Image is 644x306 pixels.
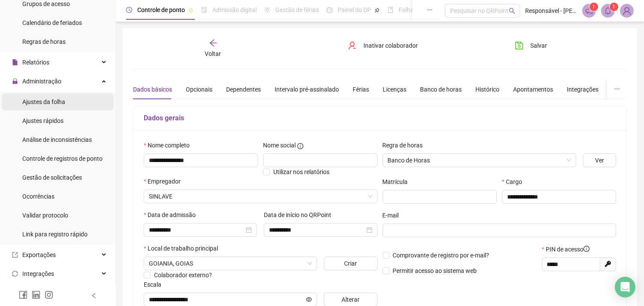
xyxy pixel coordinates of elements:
[383,141,429,150] label: Regra de horas
[383,211,405,220] label: E-mail
[149,190,372,203] span: SINLAVE LTDA
[22,155,103,162] span: Controle de registros de ponto
[353,85,369,94] div: Férias
[604,7,612,15] span: bell
[12,252,18,258] span: export
[273,168,330,175] span: Utilizar nos relatórios
[610,3,618,11] sup: 1
[91,293,97,299] span: left
[427,7,433,13] span: ellipsis
[515,41,523,50] span: save
[22,174,82,181] span: Gestão de solicitações
[387,7,393,13] span: book
[590,3,598,11] sup: 1
[209,39,218,47] span: arrow-left
[530,41,547,50] span: Salvar
[22,98,65,105] span: Ajustes da folha
[509,8,515,14] span: search
[344,259,357,268] span: Criar
[149,257,312,270] span: GOIANIA, GO
[22,19,82,26] span: Calendário de feriados
[32,291,40,299] span: linkedin
[614,86,620,92] span: ellipsis
[22,270,54,277] span: Integrações
[22,117,63,124] span: Ajustes rápidos
[137,6,185,13] span: Controle de ponto
[212,6,257,13] span: Admissão digital
[144,113,616,123] h5: Dados gerais
[12,78,18,84] span: lock
[583,153,616,167] button: Ver
[22,251,56,258] span: Exportações
[584,246,590,252] span: info-circle
[388,154,571,167] span: Banco de Horas
[615,277,635,297] div: Open Intercom Messenger
[613,4,616,10] span: 1
[513,85,553,94] div: Apontamentos
[22,193,54,200] span: Ocorrências
[585,7,593,15] span: notification
[205,50,221,57] span: Voltar
[144,141,195,150] label: Nome completo
[186,85,212,94] div: Opcionais
[306,297,312,303] span: eye
[22,0,70,7] span: Grupos de acesso
[226,85,261,94] div: Dependentes
[201,7,207,13] span: file-done
[399,6,454,13] span: Folha de pagamento
[275,85,339,94] div: Intervalo pré-assinalado
[567,85,599,94] div: Integrações
[133,85,172,94] div: Dados básicos
[363,41,418,50] span: Inativar colaborador
[12,59,18,65] span: file
[327,7,333,13] span: dashboard
[144,280,167,289] label: Escala
[502,177,528,187] label: Cargo
[297,143,303,149] span: info-circle
[342,39,424,52] button: Inativar colaborador
[546,245,590,254] span: PIN de acesso
[393,252,490,259] span: Comprovante de registro por e-mail?
[144,244,224,253] label: Local de trabalho principal
[22,59,49,66] span: Relatórios
[19,291,27,299] span: facebook
[22,231,88,238] span: Link para registro rápido
[154,272,212,278] span: Colaborador externo?
[45,291,53,299] span: instagram
[475,85,499,94] div: Histórico
[22,38,66,45] span: Regras de horas
[375,8,380,13] span: pushpin
[383,177,414,187] label: Matrícula
[607,80,627,99] button: ellipsis
[275,6,319,13] span: Gestão de férias
[22,136,92,143] span: Análise de inconsistências
[144,210,201,220] label: Data de admissão
[620,4,633,17] img: 36590
[342,295,360,304] span: Alterar
[188,8,194,13] span: pushpin
[126,7,132,13] span: clock-circle
[348,41,357,50] span: user-delete
[144,177,186,186] label: Empregador
[324,257,377,270] button: Criar
[338,6,371,13] span: Painel do DP
[22,212,68,219] span: Validar protocolo
[525,6,577,15] span: Responsável - [PERSON_NAME]
[264,7,270,13] span: sun
[12,271,18,277] span: sync
[595,156,604,165] span: Ver
[383,85,406,94] div: Licenças
[593,4,596,10] span: 1
[508,39,553,52] button: Salvar
[22,78,61,85] span: Administração
[393,267,477,274] span: Permitir acesso ao sistema web
[420,85,462,94] div: Banco de horas
[264,210,337,220] label: Data de início no QRPoint
[263,141,296,150] span: Nome social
